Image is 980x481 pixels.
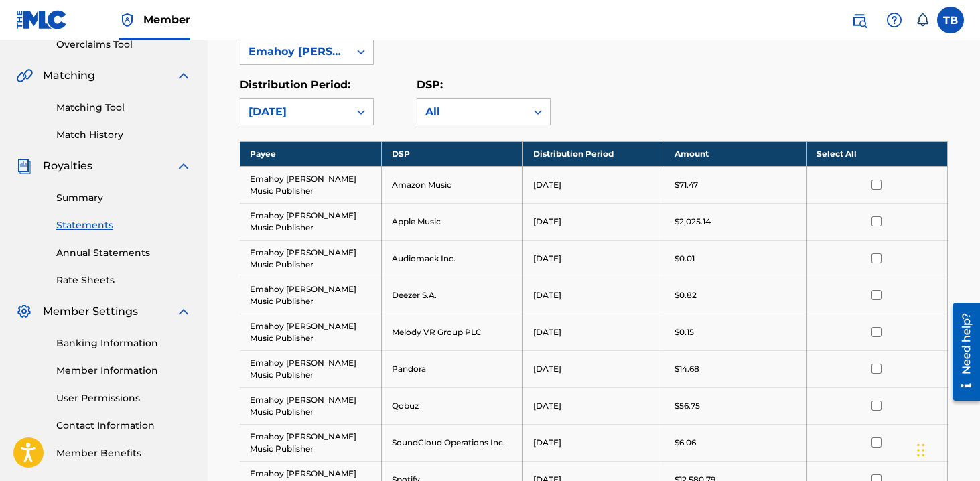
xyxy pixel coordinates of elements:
[675,179,698,191] p: $71.47
[43,303,138,320] span: Member Settings
[56,191,192,205] a: Summary
[119,12,135,28] img: Top Rightsholder
[56,446,192,460] a: Member Benefits
[56,246,192,260] a: Annual Statements
[240,203,381,240] td: Emahoy [PERSON_NAME] Music Publisher
[523,314,664,350] td: [DATE]
[381,350,522,387] td: Pandora
[523,141,664,166] th: Distribution Period
[240,350,381,387] td: Emahoy [PERSON_NAME] Music Publisher
[675,437,696,449] p: $6.06
[143,12,190,27] span: Member
[675,363,699,375] p: $14.68
[56,364,192,378] a: Member Information
[523,203,664,240] td: [DATE]
[240,314,381,350] td: Emahoy [PERSON_NAME] Music Publisher
[523,240,664,277] td: [DATE]
[381,387,522,424] td: Qobuz
[806,141,947,166] th: Select All
[240,387,381,424] td: Emahoy [PERSON_NAME] Music Publisher
[43,158,92,174] span: Royalties
[913,417,980,481] iframe: Chat Widget
[240,78,350,91] label: Distribution Period:
[56,100,192,115] a: Matching Tool
[381,424,522,461] td: SoundCloud Operations Inc.
[56,218,192,232] a: Statements
[846,7,873,33] a: Public Search
[43,68,95,84] span: Matching
[16,10,68,29] img: MLC Logo
[240,277,381,314] td: Emahoy [PERSON_NAME] Music Publisher
[16,303,32,320] img: Member Settings
[240,424,381,461] td: Emahoy [PERSON_NAME] Music Publisher
[417,78,443,91] label: DSP:
[851,12,867,28] img: search
[240,141,381,166] th: Payee
[381,277,522,314] td: Deezer S.A.
[16,68,33,84] img: Matching
[675,326,694,338] p: $0.15
[675,289,697,301] p: $0.82
[56,336,192,350] a: Banking Information
[240,240,381,277] td: Emahoy [PERSON_NAME] Music Publisher
[381,203,522,240] td: Apple Music
[381,314,522,350] td: Melody VR Group PLC
[249,104,341,120] div: [DATE]
[381,240,522,277] td: Audiomack Inc.
[886,12,902,28] img: help
[176,68,192,84] img: expand
[381,141,522,166] th: DSP
[56,273,192,287] a: Rate Sheets
[664,141,806,166] th: Amount
[425,104,518,120] div: All
[523,424,664,461] td: [DATE]
[523,350,664,387] td: [DATE]
[56,391,192,405] a: User Permissions
[675,216,711,228] p: $2,025.14
[937,7,964,33] div: User Menu
[881,7,908,33] div: Help
[381,166,522,203] td: Amazon Music
[240,166,381,203] td: Emahoy [PERSON_NAME] Music Publisher
[56,419,192,433] a: Contact Information
[249,44,341,60] div: Emahoy [PERSON_NAME] Music Publisher
[523,277,664,314] td: [DATE]
[942,298,980,406] iframe: Resource Center
[176,158,192,174] img: expand
[675,253,695,265] p: $0.01
[56,128,192,142] a: Match History
[176,303,192,320] img: expand
[523,166,664,203] td: [DATE]
[16,158,32,174] img: Royalties
[523,387,664,424] td: [DATE]
[916,13,929,27] div: Notifications
[56,38,192,52] a: Overclaims Tool
[675,400,700,412] p: $56.75
[917,430,925,470] div: Drag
